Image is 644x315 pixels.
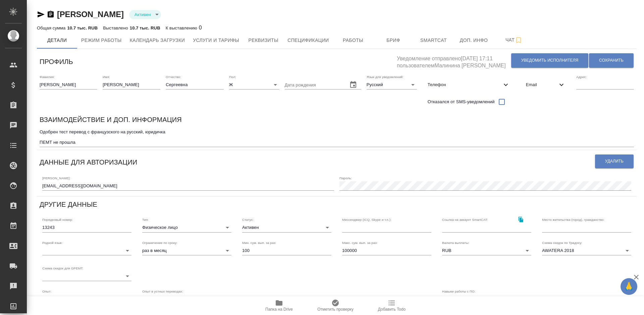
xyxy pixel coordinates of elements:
span: Сохранить [599,58,624,63]
label: Фамилия: [40,75,55,78]
label: Навыки работы с ПО: [442,290,476,293]
p: Выставлено [103,25,130,30]
div: 0 [166,24,202,32]
label: Порядковый номер: [42,218,73,222]
label: Родной язык: [42,241,63,244]
a: [PERSON_NAME] [57,10,124,19]
span: Детали [41,36,73,45]
span: Реквизиты [247,36,279,45]
label: Мин. сум. вып. за раз: [242,241,276,244]
label: Опыт: [42,290,52,293]
div: Активен [129,10,161,19]
span: Чат [498,36,530,44]
div: Русский [367,80,417,89]
span: Бриф [377,36,410,45]
span: Email [526,81,557,88]
div: Активен [242,223,331,232]
p: К выставлению [166,25,199,30]
button: Добавить Todo [364,296,420,315]
label: Макс. сум. вып. за раз: [342,241,378,244]
span: Услуги и тарифы [193,36,239,45]
textarea: Одобрен тест перевод с французского на русский, юридичка ПЕМТ не прошла [40,129,634,145]
label: Место жительства (город), гражданство: [542,218,604,222]
p: Общая сумма [37,25,67,30]
button: Скопировать ссылку [514,212,528,226]
button: Open [323,295,332,304]
span: Удалить [605,159,624,164]
div: RUB [442,246,531,255]
span: Режим работы [81,36,122,45]
div: AWATERA 2018 [542,246,631,255]
label: Схема скидок по Традосу: [542,241,582,244]
div: Телефон [422,77,515,92]
h5: Уведомление отправлено [DATE] 17:11 пользователем Малинина [PERSON_NAME] [397,52,511,69]
label: Мессенджер (ICQ, Skype и т.п.): [342,218,391,222]
span: Работы [337,36,369,45]
label: Адрес: [576,75,587,78]
button: 🙏 [621,278,637,295]
p: 10.7 тыс. RUB [67,25,98,30]
label: Статус: [242,218,254,222]
label: [PERSON_NAME]: [42,176,70,180]
label: Пароль: [339,176,352,180]
label: Язык для уведомлений: [367,75,404,78]
label: Ссылка на аккаунт SmartCAT: [442,218,488,222]
label: Тип: [142,218,149,222]
p: 10.7 тыс. RUB [130,25,160,30]
span: Календарь загрузки [130,36,185,45]
label: Схема скидок для GPEMT: [42,267,84,270]
span: Smartcat [418,36,450,45]
span: 🙏 [623,279,635,294]
div: раз в месяц [142,246,231,255]
button: Сохранить [589,53,634,68]
span: Телефон [428,81,502,88]
h6: Профиль [40,56,73,67]
button: Скопировать ссылку [47,10,55,18]
span: Добавить Todo [378,307,406,312]
button: Папка на Drive [251,296,307,315]
label: Имя: [103,75,110,78]
label: Отчество: [166,75,181,78]
label: Ограничение по сроку: [142,241,177,244]
button: Удалить [595,154,634,168]
div: Физическое лицо [142,223,231,232]
h6: Другие данные [40,199,97,210]
svg: Подписаться [515,36,523,44]
div: Ж [229,80,279,89]
button: Уведомить исполнителя [511,53,588,68]
label: Пол: [229,75,236,78]
button: Активен [132,12,153,17]
span: Папка на Drive [265,307,293,312]
button: Отметить проверку [307,296,364,315]
span: Отказался от SMS-уведомлений [428,99,495,105]
span: Уведомить исполнителя [521,58,578,63]
h6: Взаимодействие и доп. информация [40,114,182,125]
span: Спецификации [287,36,329,45]
div: Email [521,77,571,92]
h6: Данные для авторизации [40,157,137,168]
label: Валюта выплаты: [442,241,469,244]
button: Open [423,295,432,304]
label: Опыт в устных переводах: [142,290,183,293]
button: Скопировать ссылку для ЯМессенджера [37,10,45,18]
span: Отметить проверку [317,307,353,312]
span: Доп. инфо [458,36,490,45]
